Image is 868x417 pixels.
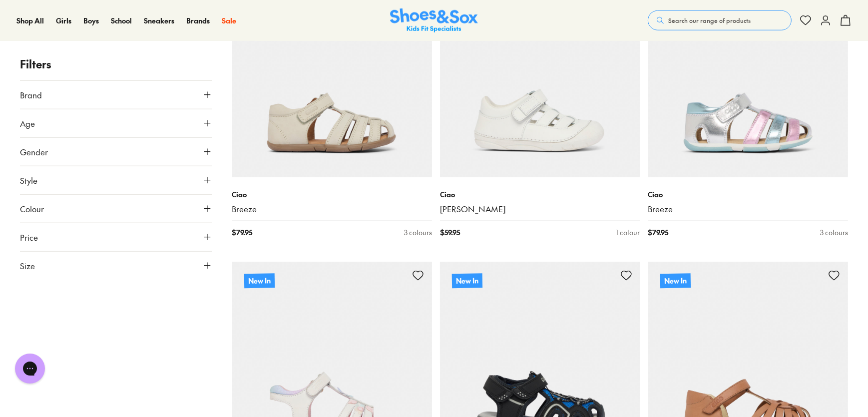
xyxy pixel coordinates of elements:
[232,189,433,200] p: Ciao
[222,15,236,26] a: Sale
[440,227,460,238] span: $ 59.95
[222,15,236,25] span: Sale
[20,174,37,186] span: Style
[660,274,690,289] p: New In
[186,15,210,26] a: Brands
[20,89,42,101] span: Brand
[10,350,50,387] iframe: Gorgias live chat messenger
[56,15,71,25] span: Girls
[20,81,212,109] button: Brand
[20,231,38,243] span: Price
[20,223,212,251] button: Price
[83,15,99,26] a: Boys
[452,274,482,289] p: New In
[20,252,212,280] button: Size
[648,10,792,30] button: Search our range of products
[20,138,212,166] button: Gender
[16,15,44,26] a: Shop All
[648,204,849,215] a: Breeze
[144,15,174,26] a: Sneakers
[20,117,35,129] span: Age
[820,227,848,238] div: 3 colours
[20,56,212,72] p: Filters
[440,189,640,200] p: Ciao
[20,203,44,215] span: Colour
[186,15,210,25] span: Brands
[440,204,640,215] a: [PERSON_NAME]
[232,204,433,215] a: Breeze
[244,274,274,289] p: New In
[83,15,99,25] span: Boys
[390,8,478,33] img: SNS_Logo_Responsive.svg
[111,15,132,25] span: School
[111,15,132,26] a: School
[16,15,44,25] span: Shop All
[144,15,174,25] span: Sneakers
[20,146,48,158] span: Gender
[404,227,432,238] div: 3 colours
[56,15,71,26] a: Girls
[648,189,849,200] p: Ciao
[616,227,640,238] div: 1 colour
[390,8,478,33] a: Shoes & Sox
[20,195,212,223] button: Colour
[20,260,35,272] span: Size
[668,16,751,25] span: Search our range of products
[232,227,253,238] span: $ 79.95
[20,109,212,137] button: Age
[648,227,669,238] span: $ 79.95
[20,166,212,194] button: Style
